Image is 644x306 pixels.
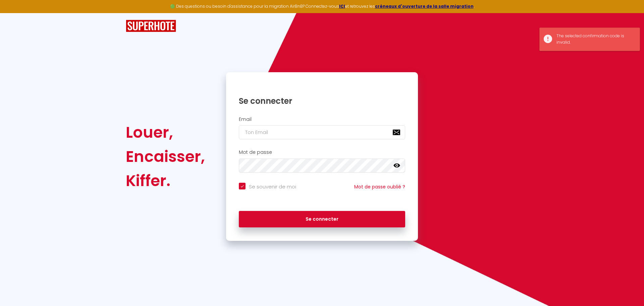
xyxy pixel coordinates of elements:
[354,183,405,190] a: Mot de passe oublié ?
[126,120,205,144] div: Louer,
[339,3,345,9] a: ICI
[239,149,405,155] h2: Mot de passe
[239,211,405,228] button: Se connecter
[556,33,633,46] div: The selected confirmation code is invalid.
[126,20,176,32] img: SuperHote logo
[126,169,205,193] div: Kiffer.
[375,3,474,9] a: créneaux d'ouverture de la salle migration
[239,96,405,106] h1: Se connecter
[239,117,405,122] h2: Email
[239,125,405,139] input: Ton Email
[126,144,205,169] div: Encaisser,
